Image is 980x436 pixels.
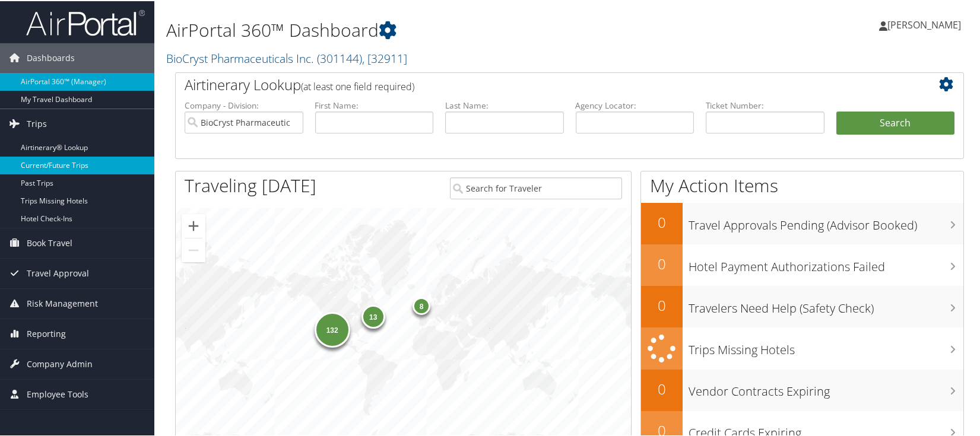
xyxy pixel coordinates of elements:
[315,310,350,346] div: 132
[706,98,824,110] label: Ticket Number:
[166,49,407,65] a: BioCryst Pharmaceuticals Inc.
[641,253,683,273] h2: 0
[317,49,362,65] span: ( 301144 )
[27,348,93,378] span: Company Admin
[27,378,88,408] span: Employee Tools
[27,257,89,287] span: Travel Approval
[27,318,66,348] span: Reporting
[362,49,407,65] span: , [ 32911 ]
[689,210,963,233] h3: Travel Approvals Pending (Advisor Booked)
[182,213,205,237] button: Zoom in
[27,288,98,317] span: Risk Management
[182,237,205,261] button: Zoom out
[641,368,963,410] a: 0Vendor Contracts Expiring
[641,378,683,398] h2: 0
[689,335,963,357] h3: Trips Missing Hotels
[301,79,414,92] span: (at least one field required)
[315,98,434,110] label: First Name:
[445,98,564,110] label: Last Name:
[576,98,694,110] label: Agency Locator:
[689,293,963,316] h3: Travelers Need Help (Safety Check)
[413,295,431,313] div: 8
[27,42,75,72] span: Dashboards
[641,326,963,368] a: Trips Missing Hotels
[166,17,704,42] h1: AirPortal 360™ Dashboard
[641,172,963,197] h1: My Action Items
[887,17,961,30] span: [PERSON_NAME]
[641,285,963,326] a: 0Travelers Need Help (Safety Check)
[689,376,963,399] h3: Vendor Contracts Expiring
[185,172,316,197] h1: Traveling [DATE]
[836,110,955,134] button: Search
[450,176,622,198] input: Search for Traveler
[689,252,963,274] h3: Hotel Payment Authorizations Failed
[185,74,889,94] h2: Airtinerary Lookup
[185,98,303,110] label: Company - Division:
[27,108,47,138] span: Trips
[641,202,963,243] a: 0Travel Approvals Pending (Advisor Booked)
[27,227,72,257] span: Book Travel
[641,211,683,231] h2: 0
[26,8,145,36] img: airportal-logo.png
[879,6,973,42] a: [PERSON_NAME]
[641,243,963,285] a: 0Hotel Payment Authorizations Failed
[641,294,683,314] h2: 0
[361,304,385,327] div: 13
